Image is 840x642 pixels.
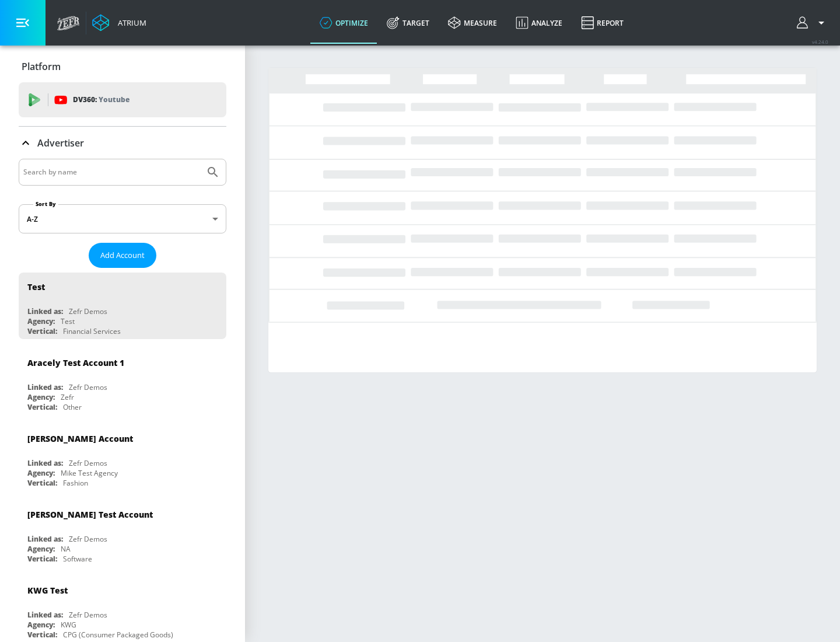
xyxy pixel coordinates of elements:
div: A-Z [19,204,226,233]
a: Report [572,2,633,44]
div: Agency: [27,468,55,478]
div: Other [63,402,82,412]
div: Vertical: [27,554,57,564]
div: DV360: Youtube [19,82,226,117]
div: Zefr Demos [69,306,107,316]
label: Sort By [33,200,58,208]
div: Test [61,316,75,326]
div: Platform [19,50,226,83]
div: [PERSON_NAME] Test AccountLinked as:Zefr DemosAgency:NAVertical:Software [19,500,226,567]
a: optimize [310,2,377,44]
div: Atrium [113,18,146,28]
div: [PERSON_NAME] AccountLinked as:Zefr DemosAgency:Mike Test AgencyVertical:Fashion [19,424,226,491]
a: measure [439,2,506,44]
span: v 4.24.0 [812,39,828,45]
div: Aracely Test Account 1 [27,357,124,368]
div: Vertical: [27,478,57,488]
div: NA [61,544,71,554]
div: Vertical: [27,326,57,336]
div: Fashion [63,478,88,488]
div: TestLinked as:Zefr DemosAgency:TestVertical:Financial Services [19,273,226,339]
div: KWG [61,620,76,630]
div: Software [63,554,92,564]
div: Linked as: [27,534,63,544]
input: Search by name [23,165,200,180]
div: Vertical: [27,402,57,412]
p: Advertiser [37,137,84,149]
div: [PERSON_NAME] Account [27,433,133,444]
a: Analyze [506,2,572,44]
div: Agency: [27,544,55,554]
div: Linked as: [27,610,63,620]
div: Agency: [27,620,55,630]
div: Aracely Test Account 1Linked as:Zefr DemosAgency:ZefrVertical:Other [19,348,226,415]
div: Zefr Demos [69,610,107,620]
div: Zefr Demos [69,534,107,544]
div: Financial Services [63,326,121,336]
div: Agency: [27,316,55,326]
p: Youtube [99,93,129,106]
div: Linked as: [27,382,63,392]
p: DV360: [73,93,129,106]
div: KWG Test [27,585,68,596]
a: Target [377,2,439,44]
button: Add Account [89,243,156,268]
div: Test [27,281,45,292]
a: Atrium [92,14,146,32]
p: Platform [22,60,61,73]
div: Zefr Demos [69,458,107,468]
div: Zefr Demos [69,382,107,392]
div: Linked as: [27,458,63,468]
div: Agency: [27,392,55,402]
div: [PERSON_NAME] Test Account [27,509,153,520]
div: CPG (Consumer Packaged Goods) [63,630,173,640]
span: Add Account [100,249,145,262]
div: Linked as: [27,306,63,316]
div: Vertical: [27,630,57,640]
div: Mike Test Agency [61,468,118,478]
div: Advertiser [19,127,226,159]
div: Zefr [61,392,74,402]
